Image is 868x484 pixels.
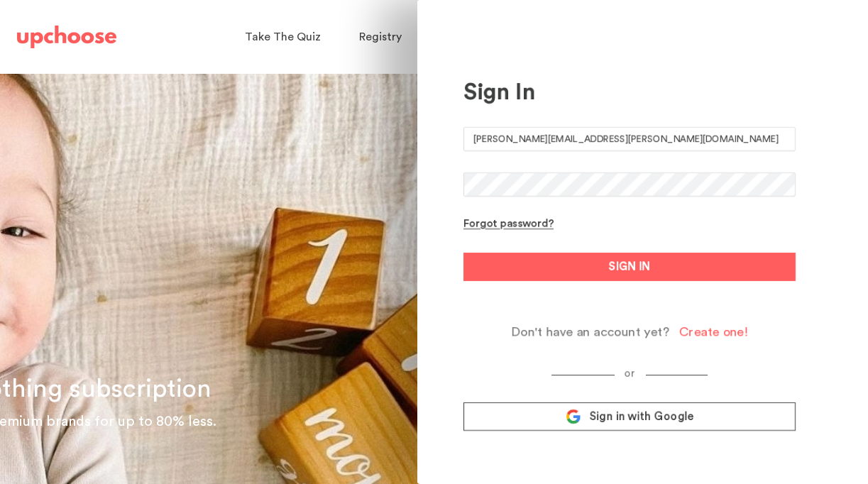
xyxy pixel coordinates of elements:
[463,402,796,431] a: Sign in with Google
[511,324,670,340] span: Don't have an account yet?
[463,79,796,106] div: Sign In
[590,409,694,424] span: Sign in with Google
[615,368,645,379] span: or
[679,324,749,340] div: Create one!
[463,218,554,231] div: Forgot password?
[463,127,796,151] input: E-mail
[609,258,651,275] span: SIGN IN
[463,253,796,281] button: SIGN IN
